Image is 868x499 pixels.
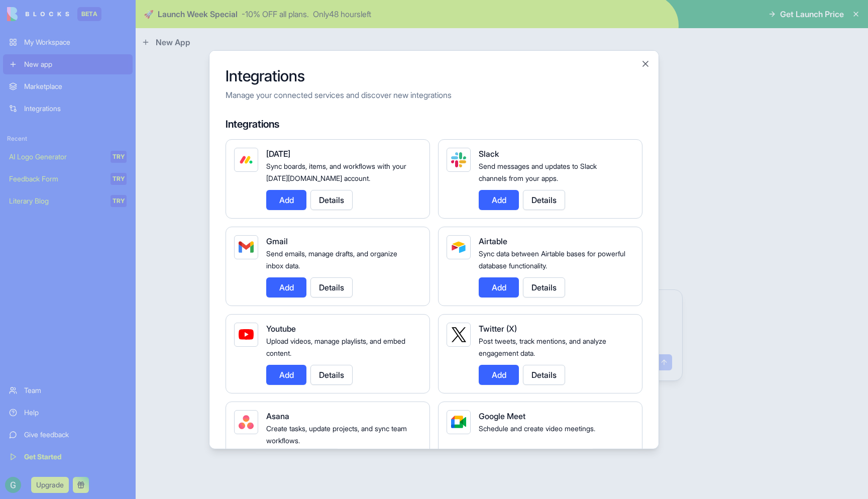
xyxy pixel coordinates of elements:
span: Create tasks, update projects, and sync team workflows. [266,424,407,444]
p: Manage your connected services and discover new integrations [226,88,642,101]
span: Youtube [266,323,296,333]
span: Send emails, manage drafts, and organize inbox data. [266,249,397,269]
button: Details [523,189,565,210]
span: Sync data between Airtable bases for powerful database functionality. [479,249,625,269]
button: Add [479,189,519,210]
h2: Integrations [226,66,642,84]
button: Add [266,364,306,384]
button: Add [266,277,306,297]
span: Slack [479,148,499,158]
span: Gmail [266,236,288,246]
span: Google Meet [479,411,525,421]
span: Asana [266,411,289,421]
h4: Integrations [226,117,642,131]
span: [DATE] [266,148,290,158]
span: Send messages and updates to Slack channels from your apps. [479,161,597,182]
button: Add [479,277,519,297]
span: Post tweets, track mentions, and analyze engagement data. [479,336,606,357]
button: Details [310,364,353,384]
button: Details [523,364,565,384]
button: Details [523,277,565,297]
span: Sync boards, items, and workflows with your [DATE][DOMAIN_NAME] account. [266,161,406,182]
button: Add [266,189,306,210]
span: Schedule and create video meetings. [479,424,595,432]
span: Upload videos, manage playlists, and embed content. [266,336,405,357]
span: Twitter (X) [479,323,517,333]
span: Airtable [479,236,507,246]
button: Details [310,189,353,210]
button: Add [479,364,519,384]
button: Details [310,277,353,297]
